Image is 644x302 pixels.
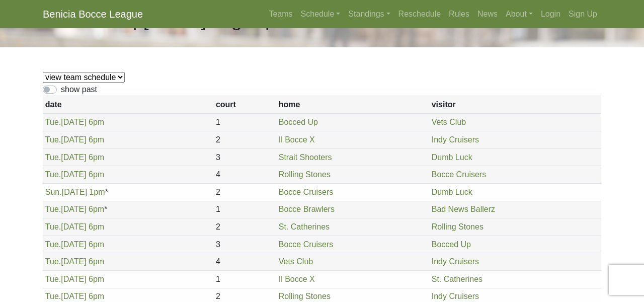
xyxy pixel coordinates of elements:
span: Tue. [45,135,61,144]
td: 2 [213,183,276,201]
a: Schedule [297,4,345,24]
a: Tue.[DATE] 6pm [45,135,104,144]
a: Tue.[DATE] 6pm [45,118,104,126]
td: 3 [213,236,276,253]
a: Rolling Stones [279,292,331,300]
a: Benicia Bocce League [43,4,143,24]
td: 2 [213,218,276,236]
span: Tue. [45,257,61,266]
a: Bocce Cruisers [279,240,333,249]
a: Sun.[DATE] 1pm [45,188,105,196]
a: Rolling Stones [279,170,331,179]
a: Rolling Stones [432,222,484,231]
a: Reschedule [394,4,445,24]
a: Tue.[DATE] 6pm [45,292,104,300]
span: Tue. [45,205,61,213]
a: Vets Club [279,257,313,266]
a: Tue.[DATE] 6pm [45,222,104,231]
span: Tue. [45,222,61,231]
span: Tue. [45,153,61,162]
span: Tue. [45,292,61,300]
a: Indy Cruisers [432,292,479,300]
span: Tue. [45,118,61,126]
td: 1 [213,201,276,218]
a: Tue.[DATE] 6pm [45,240,104,249]
span: Tue. [45,170,61,179]
a: Bocced Up [279,118,318,126]
a: Bocce Cruisers [279,188,333,196]
a: Login [537,4,565,24]
a: Il Bocce X [279,135,315,144]
a: Bocce Cruisers [432,170,486,179]
a: Teams [265,4,296,24]
td: 4 [213,166,276,184]
a: St. Catherines [432,275,482,283]
a: Indy Cruisers [432,135,479,144]
a: Strait Shooters [279,153,332,162]
a: Vets Club [432,118,466,126]
a: Bocced Up [432,240,471,249]
a: Dumb Luck [432,188,472,196]
a: Tue.[DATE] 6pm [45,275,104,283]
span: Tue. [45,275,61,283]
span: Tue. [45,240,61,249]
a: Rules [445,4,473,24]
td: 1 [213,114,276,131]
th: visitor [429,96,601,114]
a: Standings [344,4,394,24]
a: Indy Cruisers [432,257,479,266]
a: Dumb Luck [432,153,472,162]
span: Sun. [45,188,62,196]
td: 1 [213,270,276,288]
th: date [43,96,213,114]
a: Tue.[DATE] 6pm [45,153,104,162]
a: Tue.[DATE] 6pm [45,170,104,179]
a: Sign Up [565,4,601,24]
a: News [473,4,502,24]
a: About [502,4,537,24]
a: Bad News Ballerz [432,205,495,213]
td: 2 [213,131,276,149]
label: show past [61,84,97,96]
td: 4 [213,253,276,271]
a: Tue.[DATE] 6pm [45,257,104,266]
th: home [276,96,429,114]
td: 3 [213,148,276,166]
a: St. Catherines [279,222,330,231]
a: Tue.[DATE] 6pm [45,205,104,213]
a: Bocce Brawlers [279,205,335,213]
th: court [213,96,276,114]
a: Il Bocce X [279,275,315,283]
